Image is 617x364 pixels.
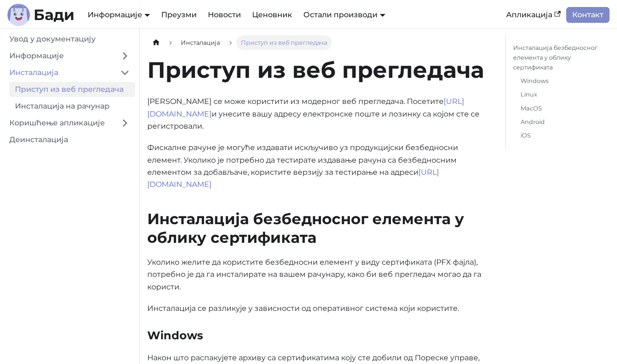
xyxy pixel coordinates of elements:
[500,7,566,23] a: Апликација
[4,48,115,63] a: Информације
[147,302,490,315] p: Инсталација се разликује у зависности од оперативног система који користите.
[521,103,602,113] a: MacOS
[521,76,602,86] a: Windows
[4,65,115,80] a: Инсталација
[115,48,135,63] button: Expand sidebar category 'Информације'
[115,116,135,130] button: Expand sidebar category 'Коришћење апликације'
[147,329,490,343] h3: Windows
[4,116,115,130] a: Коришћење апликације
[9,99,135,114] a: Инсталација на рачунар
[521,130,602,140] a: iOS
[4,132,135,147] a: Деинсталација
[115,65,135,80] button: Collapse sidebar category 'Инсталација'
[34,7,75,22] b: Бади
[147,256,490,293] p: Уколико желите да користите безбедносни елемент у виду сертификата (PFX фајла), потребно је да га...
[147,56,490,84] h1: Приступ из веб прегледача
[247,7,298,23] a: Ценовник
[147,35,490,50] nav: Breadcrumbs
[4,32,135,47] a: Увод у документацију
[156,7,202,23] a: Преузми
[147,97,464,118] a: [URL][DOMAIN_NAME]
[176,35,225,50] a: Инсталација
[513,43,606,72] a: Инсталација безбедносног елемента у облику сертификата
[9,82,135,97] a: Приступ из веб прегледача
[7,4,75,26] a: ЛогоБади
[88,10,150,19] a: Информације
[521,117,602,127] a: Android
[181,39,220,46] span: Инсталација
[147,96,490,132] p: [PERSON_NAME] се може користити из модерног веб прегледача. Посетите и унесите вашу адресу електр...
[521,89,602,99] a: Linux
[202,7,247,23] a: Новости
[147,210,490,247] h2: Инсталација безбедносног елемента у облику сертификата
[147,35,165,50] a: Home page
[236,35,332,50] span: Приступ из веб прегледача
[147,142,490,191] admonition: Напомена
[566,7,610,23] a: Контакт
[7,4,30,26] img: Лого
[147,142,490,191] p: Фискалне рачуне је могуће издавати искључиво уз продукцијски безбедносни елемент. Уколико је потр...
[303,10,385,19] a: Остали производи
